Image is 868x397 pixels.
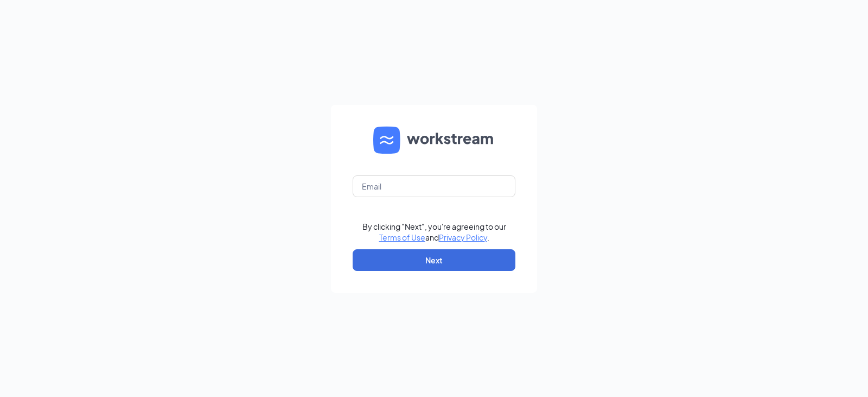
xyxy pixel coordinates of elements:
a: Terms of Use [379,232,425,242]
button: Next [353,249,515,271]
input: Email [353,175,515,197]
div: By clicking "Next", you're agreeing to our and . [362,221,506,243]
img: WS logo and Workstream text [373,127,495,154]
a: Privacy Policy [439,232,487,242]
